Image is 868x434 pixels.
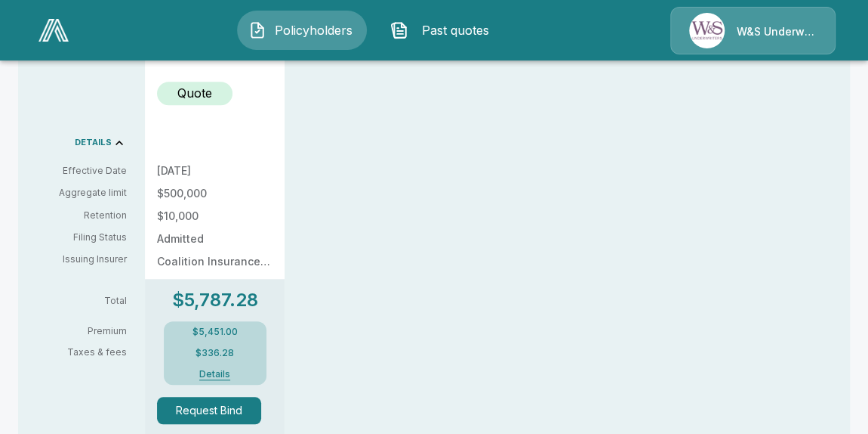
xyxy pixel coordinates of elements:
p: Total [30,296,139,305]
p: Taxes & fees [30,348,139,357]
button: Past quotes IconPast quotes [379,11,509,50]
span: Policyholders [272,21,356,39]
button: Policyholders IconPolicyholders [237,11,367,50]
p: $500,000 [157,188,272,199]
p: Issuing Insurer [30,253,127,266]
span: Request Bind [157,397,272,424]
p: Quote [177,84,212,102]
p: $10,000 [157,211,272,222]
p: Coalition Insurance Solutions [157,256,272,267]
p: DETAILS [75,138,112,147]
p: [DATE] [157,166,272,176]
p: Aggregate limit [30,186,127,200]
p: $336.28 [195,349,234,358]
button: Details [185,370,245,379]
p: Premium [30,327,139,336]
img: AA Logo [38,19,69,42]
img: Past quotes Icon [390,21,408,39]
p: Admitted [157,234,272,244]
span: Past quotes [414,21,497,39]
p: Effective Date [30,164,127,178]
p: Retention [30,209,127,222]
button: Request Bind [157,397,261,424]
p: $5,451.00 [192,327,238,336]
p: $5,787.28 [172,291,258,309]
p: Filing Status [30,231,127,244]
img: Policyholders Icon [248,21,266,39]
